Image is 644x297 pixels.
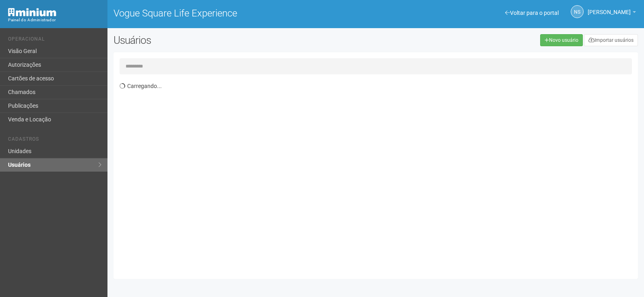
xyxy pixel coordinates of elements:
a: [PERSON_NAME] [588,10,636,16]
li: Operacional [8,36,101,45]
a: NS [571,5,584,18]
a: Importar usuários [584,34,638,46]
a: Voltar para o portal [505,10,559,16]
h2: Usuários [114,34,325,46]
div: Carregando... [120,78,638,273]
li: Cadastros [8,136,101,145]
span: Nicolle Silva [588,1,631,15]
h1: Vogue Square Life Experience [114,8,370,18]
a: Novo usuário [540,34,583,46]
img: Minium [8,8,56,16]
div: Painel do Administrador [8,16,101,24]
